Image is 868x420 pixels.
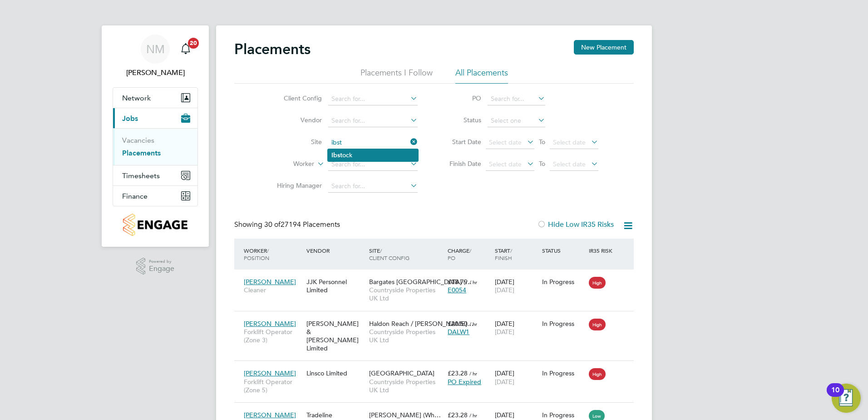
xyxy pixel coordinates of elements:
div: [DATE] [493,315,540,340]
label: Worker [262,160,314,169]
span: Timesheets [122,171,160,180]
span: PO Expired [448,378,481,386]
div: [DATE] [493,273,540,299]
span: Select date [489,138,522,146]
div: In Progress [542,320,585,328]
input: Search for... [328,136,418,149]
span: Powered by [149,258,174,265]
span: To [536,136,548,148]
span: Forklift Operator (Zone 5) [244,378,302,394]
b: Ibst [331,151,342,159]
span: / Position [244,247,269,261]
button: New Placement [574,40,634,55]
button: Open Resource Center, 10 new notifications [832,384,861,413]
nav: Main navigation [102,25,209,247]
span: / Finish [495,247,512,261]
div: 10 [831,390,839,402]
a: [PERSON_NAME]CleanerJJK Personnel LimitedBargates [GEOGRAPHIC_DATA] (…Countryside Properties UK L... [242,273,634,280]
span: / hr [469,279,477,285]
a: [PERSON_NAME]Forklift Operator (Zone 5)Linsco Limited[GEOGRAPHIC_DATA]Countryside Properties UK L... [242,364,634,372]
div: Showing [234,220,342,230]
span: / hr [469,320,477,327]
h2: Placements [234,40,311,58]
span: E0054 [448,286,466,294]
label: Start Date [440,138,481,146]
a: Go to home page [113,214,198,236]
div: JJK Personnel Limited [304,273,367,299]
span: [PERSON_NAME] [244,320,296,328]
div: Status [540,242,587,259]
button: Network [113,88,197,108]
div: [PERSON_NAME] & [PERSON_NAME] Limited [304,315,367,357]
span: Select date [553,160,586,168]
span: Nicola Meacham [113,67,198,78]
span: [PERSON_NAME] [244,278,296,286]
span: / hr [469,412,477,419]
span: Finance [122,192,148,200]
span: Jobs [122,114,138,123]
div: Linsco Limited [304,365,367,382]
li: ock [328,149,418,161]
label: Hide Low IR35 Risks [537,220,614,229]
a: Vacancies [122,136,154,145]
span: Network [122,94,151,102]
div: In Progress [542,411,585,419]
span: [PERSON_NAME] (Wh… [369,411,441,419]
span: To [536,158,548,170]
span: Countryside Properties UK Ltd [369,328,443,344]
span: NM [146,43,165,55]
div: Start [493,242,540,266]
li: Placements I Follow [360,67,433,84]
button: Finance [113,186,197,206]
label: Finish Date [440,160,481,168]
input: Search for... [328,180,418,193]
span: [DATE] [495,328,514,336]
span: 27194 Placements [264,220,340,229]
input: Search for... [328,93,418,105]
span: Cleaner [244,286,302,294]
div: IR35 Risk [587,242,618,259]
input: Select one [488,115,545,127]
span: High [589,277,606,289]
div: [DATE] [493,365,540,390]
label: PO [440,94,481,102]
div: Worker [242,242,304,266]
div: Site [367,242,445,266]
div: Vendor [304,242,367,259]
div: Charge [445,242,493,266]
a: Placements [122,149,161,157]
span: / PO [448,247,471,261]
span: Countryside Properties UK Ltd [369,286,443,302]
label: Site [270,138,322,146]
span: Bargates [GEOGRAPHIC_DATA] (… [369,278,472,286]
div: Jobs [113,128,197,165]
label: Client Config [270,94,322,102]
label: Hiring Manager [270,181,322,190]
button: Timesheets [113,165,197,185]
a: [PERSON_NAME]Forklift Operator (Zone 3)Tradeline Recruitment Ltd[PERSON_NAME] (Wh…Countryside Pro... [242,406,634,414]
input: Search for... [488,93,545,105]
span: Engage [149,265,174,273]
span: / hr [469,370,477,377]
input: Search for... [328,115,418,127]
span: £20.50 [448,320,468,328]
span: 20 [188,38,199,49]
span: Haldon Reach / [PERSON_NAME]… [369,320,473,328]
a: [PERSON_NAME]Forklift Operator (Zone 3)[PERSON_NAME] & [PERSON_NAME] LimitedHaldon Reach / [PERSO... [242,315,634,322]
button: Jobs [113,108,197,128]
span: £23.28 [448,411,468,419]
span: Select date [553,138,586,146]
li: All Placements [455,67,508,84]
div: In Progress [542,369,585,377]
div: In Progress [542,278,585,286]
img: countryside-properties-logo-retina.png [123,214,187,236]
span: [PERSON_NAME] [244,411,296,419]
span: £23.28 [448,369,468,377]
a: Powered byEngage [136,258,175,275]
a: 20 [177,35,195,64]
span: [DATE] [495,286,514,294]
span: Select date [489,160,522,168]
span: High [589,368,606,380]
span: £18.79 [448,278,468,286]
span: DALW1 [448,328,469,336]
